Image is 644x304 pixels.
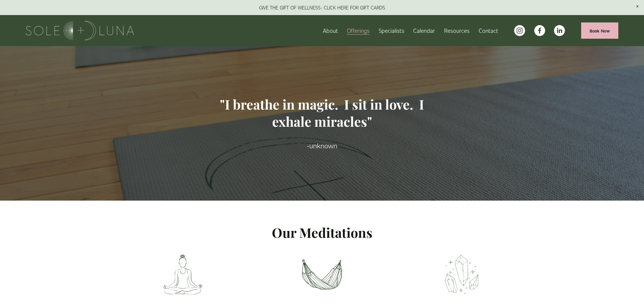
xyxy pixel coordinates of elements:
[479,25,498,36] a: Contact
[219,96,425,130] h2: "I breathe in magic. I sit in love. I exhale miracles"
[514,25,525,36] a: instagram-unauth
[219,140,425,151] p: -unknown
[26,21,134,40] img: Sole + Luna
[347,25,370,36] a: folder dropdown
[444,25,470,36] a: folder dropdown
[444,26,470,35] span: Resources
[379,25,404,36] a: Specialists
[115,222,529,243] p: Our Meditations
[554,25,565,36] a: LinkedIn
[534,25,545,36] a: facebook-unauth
[581,22,618,39] a: Book Now
[413,25,435,36] a: Calendar
[347,26,370,35] span: Offerings
[323,25,338,36] a: About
